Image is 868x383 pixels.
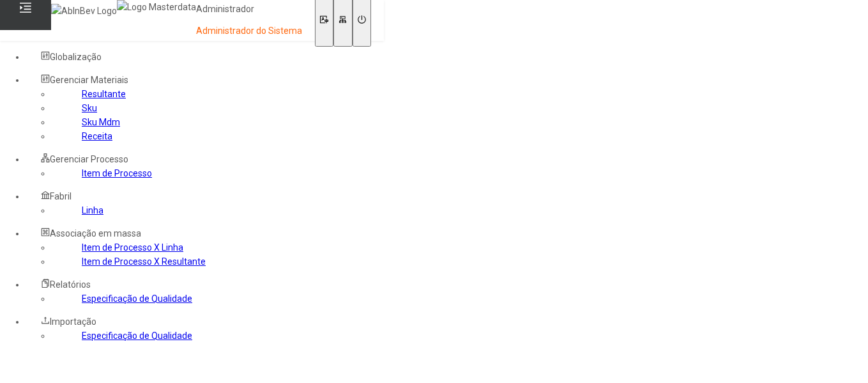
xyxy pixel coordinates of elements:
[196,3,302,16] p: Administrador
[50,154,128,164] span: Gerenciar Processo
[82,89,126,99] a: Resultante
[82,256,206,267] a: Item de Processo X Resultante
[82,168,152,178] a: Item de Processo
[51,4,117,18] img: AbInBev Logo
[50,317,96,327] span: Importação
[82,293,192,304] a: Especificação de Qualidade
[50,279,91,290] span: Relatórios
[50,228,141,238] span: Associação em massa
[82,331,192,341] a: Especificação de Qualidade
[50,191,72,201] span: Fabril
[50,52,102,62] span: Globalização
[82,205,103,215] a: Linha
[82,103,97,113] a: Sku
[196,25,302,38] p: Administrador do Sistema
[82,117,120,127] a: Sku Mdm
[50,75,128,85] span: Gerenciar Materiais
[82,242,183,253] a: Item de Processo X Linha
[82,131,112,141] a: Receita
